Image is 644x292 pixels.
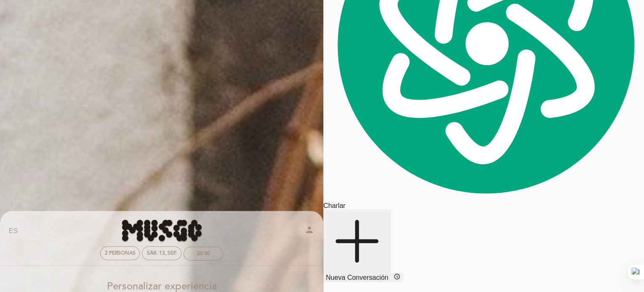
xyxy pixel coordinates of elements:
[304,225,314,238] button: person
[147,250,177,256] div: sáb. 13, sep.
[326,274,389,281] span: Nueva Conversación
[323,210,391,282] button: Nueva Conversación
[323,202,644,210] div: Charlar
[105,250,136,256] span: 2 personas
[109,220,214,243] a: Musgo
[304,225,314,235] i: person
[197,250,210,257] div: 20:30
